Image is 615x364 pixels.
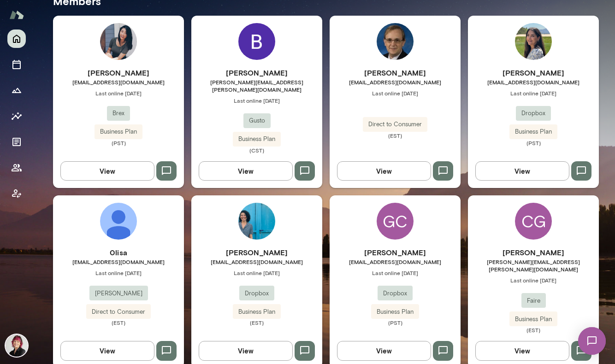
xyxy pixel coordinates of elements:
[199,161,293,181] button: View
[100,203,137,240] img: 0lisa
[330,132,461,139] span: (EST)
[7,29,26,48] button: Home
[509,315,557,324] span: Business Plan
[468,247,599,258] h6: [PERSON_NAME]
[516,109,551,118] span: Dropbox
[468,326,599,334] span: (EST)
[468,67,599,78] h6: [PERSON_NAME]
[7,81,26,100] button: Growth Plan
[238,203,275,240] img: Alexandra Brown
[330,89,461,97] span: Last online [DATE]
[330,319,461,326] span: (PST)
[7,159,26,177] button: Members
[468,139,599,147] span: (PST)
[53,258,184,265] span: [EMAIL_ADDRESS][DOMAIN_NAME]
[377,23,414,60] img: Richard Teel
[53,139,184,147] span: (PST)
[53,67,184,78] h6: [PERSON_NAME]
[238,23,275,60] img: Bethany Schwanke
[330,269,461,276] span: Last online [DATE]
[468,89,599,97] span: Last online [DATE]
[191,147,322,154] span: (CST)
[330,78,461,86] span: [EMAIL_ADDRESS][DOMAIN_NAME]
[60,341,154,360] button: View
[521,296,546,305] span: Faire
[475,161,569,181] button: View
[371,307,419,317] span: Business Plan
[107,109,130,118] span: Brex
[337,161,431,181] button: View
[7,184,26,203] button: Client app
[337,341,431,360] button: View
[7,55,26,74] button: Sessions
[515,203,552,240] div: CG
[86,307,151,317] span: Direct to Consumer
[199,341,293,360] button: View
[468,276,599,284] span: Last online [DATE]
[377,203,414,240] div: GC
[515,23,552,60] img: Mana Sadeghi
[233,307,281,317] span: Business Plan
[330,67,461,78] h6: [PERSON_NAME]
[191,269,322,276] span: Last online [DATE]
[191,78,322,93] span: [PERSON_NAME][EMAIL_ADDRESS][PERSON_NAME][DOMAIN_NAME]
[89,289,148,298] span: [PERSON_NAME]
[60,161,154,181] button: View
[53,269,184,276] span: Last online [DATE]
[191,97,322,104] span: Last online [DATE]
[53,319,184,326] span: (EST)
[7,133,26,151] button: Documents
[53,89,184,97] span: Last online [DATE]
[100,23,137,60] img: Annie Xue
[243,116,271,125] span: Gusto
[6,335,28,357] img: Leigh Allen-Arredondo
[475,341,569,360] button: View
[330,258,461,265] span: [EMAIL_ADDRESS][DOMAIN_NAME]
[468,78,599,86] span: [EMAIL_ADDRESS][DOMAIN_NAME]
[191,319,322,326] span: (EST)
[7,107,26,125] button: Insights
[509,127,557,136] span: Business Plan
[233,135,281,144] span: Business Plan
[239,289,274,298] span: Dropbox
[191,247,322,258] h6: [PERSON_NAME]
[53,78,184,86] span: [EMAIL_ADDRESS][DOMAIN_NAME]
[378,289,413,298] span: Dropbox
[363,120,427,129] span: Direct to Consumer
[9,6,24,23] img: Mento
[95,127,142,136] span: Business Plan
[191,258,322,265] span: [EMAIL_ADDRESS][DOMAIN_NAME]
[330,247,461,258] h6: [PERSON_NAME]
[191,67,322,78] h6: [PERSON_NAME]
[53,247,184,258] h6: 0lisa
[468,258,599,273] span: [PERSON_NAME][EMAIL_ADDRESS][PERSON_NAME][DOMAIN_NAME]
